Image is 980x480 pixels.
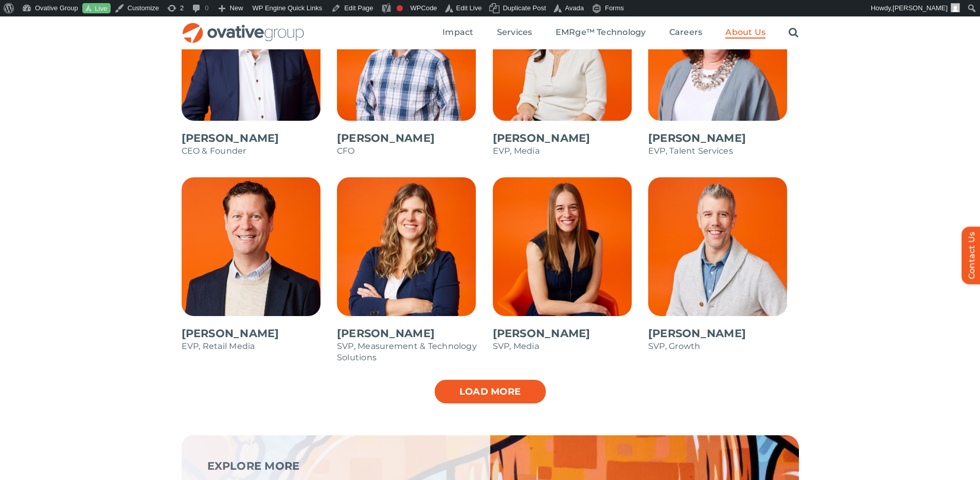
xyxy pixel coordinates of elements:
[82,3,111,14] a: Live
[669,27,703,38] span: Careers
[497,27,532,39] a: Services
[434,379,547,404] a: Load more
[442,27,473,38] span: Impact
[789,27,798,39] a: Search
[893,4,948,12] span: [PERSON_NAME]
[442,16,798,49] nav: Menu
[397,5,403,11] div: Focus keyphrase not set
[182,22,305,31] a: OG_Full_horizontal_RGB
[669,27,703,39] a: Careers
[497,27,532,38] span: Services
[207,461,465,471] p: EXPLORE MORE
[442,27,473,39] a: Impact
[725,27,765,39] a: About Us
[556,27,646,39] a: EMRge™ Technology
[556,27,646,38] span: EMRge™ Technology
[725,27,765,38] span: About Us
